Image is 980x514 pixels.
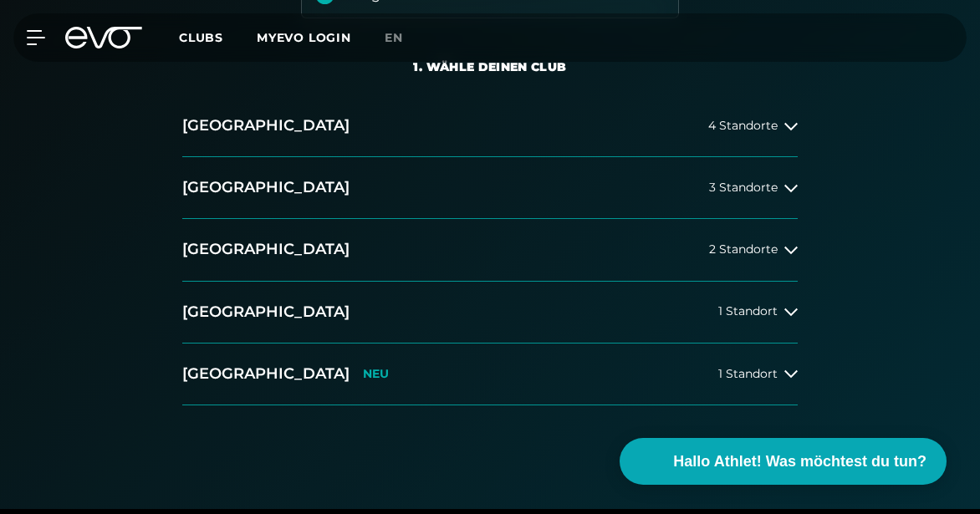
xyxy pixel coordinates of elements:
[182,364,350,384] h2: [GEOGRAPHIC_DATA]
[182,115,350,136] h2: [GEOGRAPHIC_DATA]
[385,28,423,48] a: en
[182,302,350,323] h2: [GEOGRAPHIC_DATA]
[385,30,403,45] span: en
[179,29,257,45] a: Clubs
[179,30,223,45] span: Clubs
[708,120,778,132] span: 4 Standorte
[363,367,389,381] p: NEU
[182,219,798,281] button: [GEOGRAPHIC_DATA]2 Standorte
[257,30,351,45] a: MYEVO LOGIN
[718,305,778,318] span: 1 Standort
[182,177,350,198] h2: [GEOGRAPHIC_DATA]
[182,239,350,260] h2: [GEOGRAPHIC_DATA]
[182,95,798,157] button: [GEOGRAPHIC_DATA]4 Standorte
[620,438,947,485] button: Hallo Athlet! Was möchtest du tun?
[182,344,798,405] button: [GEOGRAPHIC_DATA]NEU1 Standort
[718,368,778,380] span: 1 Standort
[182,157,798,219] button: [GEOGRAPHIC_DATA]3 Standorte
[182,282,798,344] button: [GEOGRAPHIC_DATA]1 Standort
[673,450,926,473] span: Hallo Athlet! Was möchtest du tun?
[709,243,778,256] span: 2 Standorte
[709,181,778,194] span: 3 Standorte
